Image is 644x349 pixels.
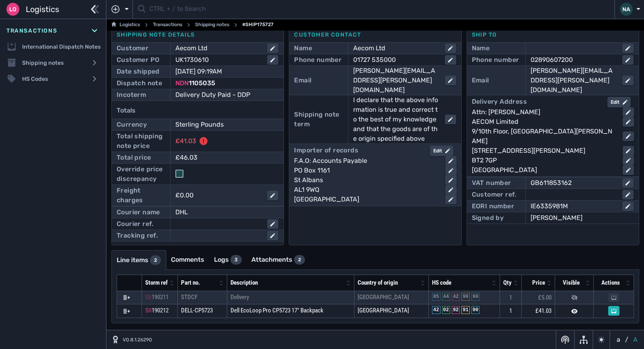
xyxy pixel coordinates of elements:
div: Description [230,278,344,287]
span: £5.00 [538,294,551,301]
span: 1105035 [189,79,215,87]
span: Dell EcoLoop Pro CP5723 17" Backpack [230,307,323,314]
div: Courier name [117,207,160,217]
div: Edit [433,147,450,154]
div: Delivery Address [472,97,527,107]
div: Customer ref. [472,190,516,199]
div: Tracking ref. [117,231,158,240]
div: Date shipped [117,67,160,76]
div: 85 [432,293,440,301]
div: Phone number [472,55,519,65]
button: a [615,335,622,345]
div: Delivery Duty Paid - DDP [175,90,278,100]
a: Comments [166,250,209,269]
div: Actions [597,278,624,287]
div: [PERSON_NAME] [531,213,634,223]
div: NA [620,3,633,16]
div: [PERSON_NAME][EMAIL_ADDRESS][PERSON_NAME][DOMAIN_NAME] [353,66,438,95]
span: V0.8.1.26290 [123,336,152,343]
button: Edit [607,97,631,107]
span: DELL-CP5723 [181,307,213,314]
div: EORI number [472,201,514,211]
div: HS code [432,278,490,287]
div: 2 [294,255,305,265]
span: 190212 [152,307,169,314]
div: [PERSON_NAME][EMAIL_ADDRESS][PERSON_NAME][DOMAIN_NAME] [531,66,616,95]
div: Customer contact [294,31,456,39]
span: Delivery [230,294,249,301]
div: PO Box 1161 [294,166,438,175]
div: Email [472,76,489,85]
div: St Albans [294,175,438,185]
div: 02 [442,306,450,314]
div: 2 [150,255,161,265]
a: Line items2 [112,250,166,270]
span: SII [145,307,152,314]
div: Sterling Pounds [175,120,267,129]
div: Shipping note details [117,31,279,39]
div: Part no. [181,278,217,287]
div: 90 [461,293,469,301]
span: 1 [509,307,512,314]
div: DHL [175,207,278,217]
div: Ship to [472,31,634,39]
div: Signed by [472,213,504,223]
span: / [625,335,628,345]
div: Edit [611,99,628,106]
div: £41.03 [175,136,196,146]
span: STDCF [181,294,198,301]
span: NDN [175,79,189,87]
div: £46.03 [175,153,267,162]
div: Storm ref [145,278,168,287]
span: 190211 [152,294,169,301]
div: 44 [442,293,450,301]
span: Logistics [26,3,59,15]
div: Currency [117,120,147,129]
span: 1 [509,294,512,301]
div: Aecom Ltd [353,43,438,53]
div: Aecom Ltd [175,43,261,53]
div: AECOM Limited [472,117,616,127]
div: 42 [432,306,440,314]
div: 90 [471,306,479,314]
div: Shipping note term [294,110,343,129]
div: F.A.O: Accounts Payable [294,156,438,166]
a: Logs3 [209,250,247,269]
button: Edit [430,146,453,156]
div: Importer of records [294,146,358,156]
div: Visible [558,278,584,287]
div: 42 [452,293,460,301]
div: Override price discrepancy [117,164,165,184]
a: Shipping notes [195,20,229,30]
div: [GEOGRAPHIC_DATA] [472,165,616,175]
div: Incoterm [117,90,146,100]
div: Country of origin [358,278,419,287]
div: Customer PO [117,55,159,65]
span: [GEOGRAPHIC_DATA] [358,307,409,314]
a: Logistics [111,20,140,30]
div: AL1 9WQ [294,185,438,195]
div: Totals [117,103,279,119]
div: 01727 535000 [353,55,438,65]
div: Name [472,43,490,53]
div: Qty [503,278,512,287]
div: UK1730610 [175,55,261,65]
span: Transactions [6,27,57,35]
div: Dispatch note [117,78,162,88]
div: IE6335981M [531,201,616,211]
div: Email [294,76,311,85]
div: 9/10th Floor, [GEOGRAPHIC_DATA][PERSON_NAME] [472,127,616,146]
span: £41.03 [535,307,551,314]
span: #SHIP175727 [242,20,274,30]
div: Attn: [PERSON_NAME] [472,107,616,117]
div: GB611853162 [531,178,616,188]
a: Transactions [153,20,182,30]
div: Phone number [294,55,342,65]
div: Lo [6,3,19,16]
div: Customer [117,43,148,53]
a: Attachments2 [247,250,310,269]
div: 3 [230,255,242,265]
input: CTRL + / to Search [149,2,609,17]
div: 90 [471,293,479,301]
div: Total shipping note price [117,131,165,151]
